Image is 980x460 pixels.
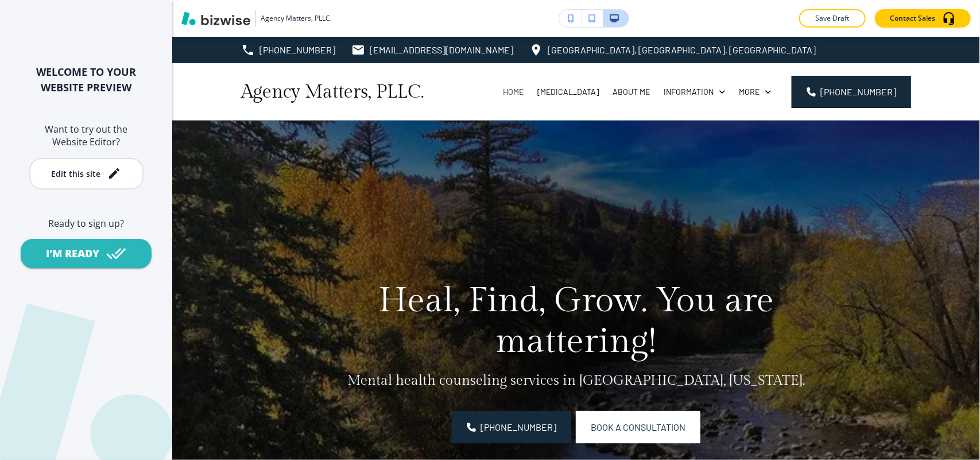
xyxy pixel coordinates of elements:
[241,41,335,59] a: [PHONE_NUMBER]
[29,158,144,190] button: Edit this site
[46,246,99,261] div: I'M READY
[799,9,866,28] button: Save Draft
[548,41,816,59] p: [GEOGRAPHIC_DATA], [GEOGRAPHIC_DATA], [GEOGRAPHIC_DATA]
[739,86,760,98] p: More
[259,41,335,59] p: [PHONE_NUMBER]
[452,411,571,443] a: [PHONE_NUMBER]
[591,420,685,434] span: Book a Consultation
[181,10,332,27] button: Agency Matters, PLLC.
[875,9,971,28] button: Contact Sales
[537,86,599,98] p: [MEDICAL_DATA]
[481,420,556,434] span: [PHONE_NUMBER]
[307,372,846,389] p: Mental health counseling services in [GEOGRAPHIC_DATA], [US_STATE].
[503,86,524,98] p: Home
[18,64,154,95] h2: WELCOME TO YOUR WEBSITE PREVIEW
[21,239,152,268] button: I'M READY
[792,76,911,108] a: [PHONE_NUMBER]
[18,123,154,149] h6: Want to try out the Website Editor?
[241,81,424,103] h4: Agency Matters, PLLC.
[181,11,250,25] img: Bizwise Logo
[261,13,332,24] h3: Agency Matters, PLLC.
[814,13,851,24] p: Save Draft
[576,411,700,443] button: Book a Consultation
[529,41,816,59] a: [GEOGRAPHIC_DATA], [GEOGRAPHIC_DATA], [GEOGRAPHIC_DATA]
[820,85,896,99] span: [PHONE_NUMBER]
[613,86,650,98] p: About Me
[370,41,513,59] p: [EMAIL_ADDRESS][DOMAIN_NAME]
[351,41,513,59] a: [EMAIL_ADDRESS][DOMAIN_NAME]
[664,86,714,98] p: Information
[51,169,100,178] div: Edit this site
[18,217,154,230] h6: Ready to sign up?
[307,280,846,362] p: Heal, Find, Grow. You are mattering!
[890,13,935,24] p: Contact Sales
